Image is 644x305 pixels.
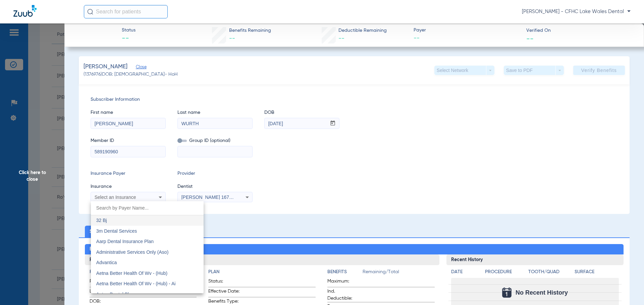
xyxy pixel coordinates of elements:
[96,218,107,223] span: 32 Bj
[91,201,204,215] input: dropdown search
[96,228,137,234] span: 3m Dental Services
[96,239,154,244] span: Aarp Dental Insurance Plan
[96,281,176,286] span: Aetna Better Health Of Wv - (Hub) - Ai
[96,249,169,255] span: Administrative Services Only (Aso)
[96,271,167,276] span: Aetna Better Health Of Wv - (Hub)
[96,260,117,265] span: Advantica
[96,292,137,297] span: Aetna Dental Plans
[610,273,644,305] iframe: Chat Widget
